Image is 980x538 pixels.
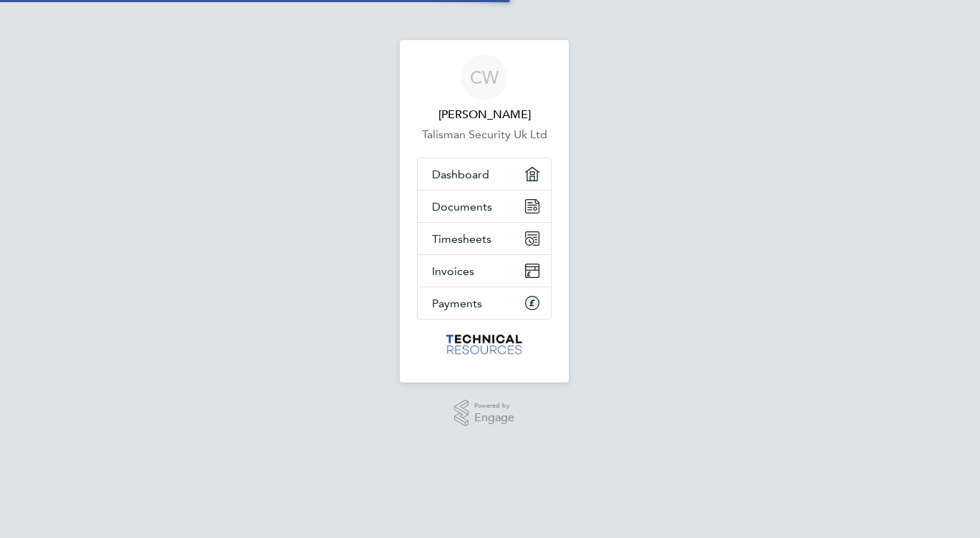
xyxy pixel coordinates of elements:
[432,264,474,278] span: Invoices
[444,334,525,357] img: technicalresources-logo-retina.png
[454,400,515,427] a: Powered byEngage
[400,40,569,383] nav: Main navigation
[417,54,552,123] a: CW[PERSON_NAME]
[417,334,552,357] a: Go to home page
[432,168,489,181] span: Dashboard
[418,287,551,319] a: Payments
[474,400,514,412] span: Powered by
[418,158,551,190] a: Dashboard
[417,126,552,143] a: Talisman Security Uk Ltd
[474,412,514,424] span: Engage
[417,106,552,123] span: Christopher Withey
[432,200,492,213] span: Documents
[470,68,499,87] span: CW
[432,297,482,310] span: Payments
[418,223,551,254] a: Timesheets
[418,191,551,222] a: Documents
[432,232,491,246] span: Timesheets
[418,255,551,287] a: Invoices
